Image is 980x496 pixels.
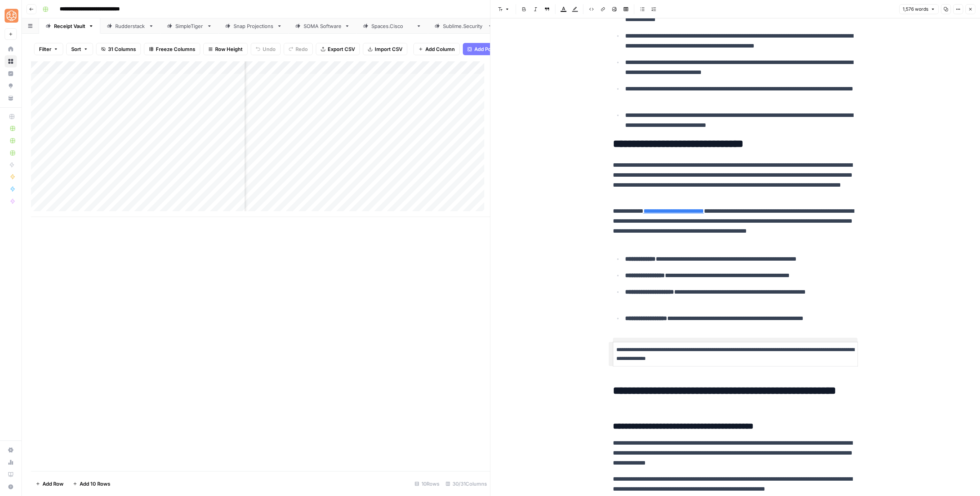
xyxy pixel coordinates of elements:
div: Rudderstack [115,22,145,30]
a: Receipt Vault [39,18,100,34]
button: Help + Support [5,481,17,493]
span: Import CSV [375,45,402,53]
a: Your Data [5,92,17,104]
span: 31 Columns [108,45,136,53]
a: Rudderstack [100,18,160,34]
button: Row Height [203,43,248,55]
span: Add Column [425,45,455,53]
span: Export CSV [328,45,355,53]
a: SOMA Software [289,18,356,34]
span: Freeze Columns [156,45,195,53]
button: Freeze Columns [144,43,200,55]
div: Snap Projections [234,22,274,30]
a: Insights [5,67,17,80]
button: Import CSV [363,43,407,55]
span: Row Height [215,45,243,53]
button: Export CSV [316,43,360,55]
span: Filter [39,45,51,53]
a: Usage [5,456,17,468]
div: 30/31 Columns [443,478,490,490]
div: [DOMAIN_NAME] [443,22,485,30]
a: SimpleTiger [160,18,219,34]
button: Add Row [31,478,68,490]
div: SimpleTiger [175,22,204,30]
button: Filter [34,43,63,55]
img: SimpleTiger Logo [5,9,18,23]
button: 1,576 words [899,4,939,14]
span: 1,576 words [903,6,928,13]
a: Learning Hub [5,468,17,481]
button: Sort [66,43,93,55]
a: Browse [5,55,17,67]
span: Undo [263,45,276,53]
div: [DOMAIN_NAME] [371,22,413,30]
button: Add Power Agent [463,43,521,55]
div: 10 Rows [412,478,443,490]
button: Undo [251,43,281,55]
span: Add Row [42,480,64,488]
div: SOMA Software [304,22,341,30]
span: Add Power Agent [474,45,516,53]
button: Redo [284,43,313,55]
a: Snap Projections [219,18,289,34]
a: Home [5,43,17,55]
span: Add 10 Rows [80,480,110,488]
div: Receipt Vault [54,22,85,30]
button: Add Column [413,43,460,55]
a: Settings [5,444,17,456]
span: Redo [296,45,308,53]
button: Workspace: SimpleTiger [5,6,17,25]
span: Sort [71,45,81,53]
button: 31 Columns [96,43,141,55]
a: Opportunities [5,80,17,92]
button: Add 10 Rows [68,478,115,490]
a: [DOMAIN_NAME] [356,18,428,34]
a: [DOMAIN_NAME] [428,18,500,34]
